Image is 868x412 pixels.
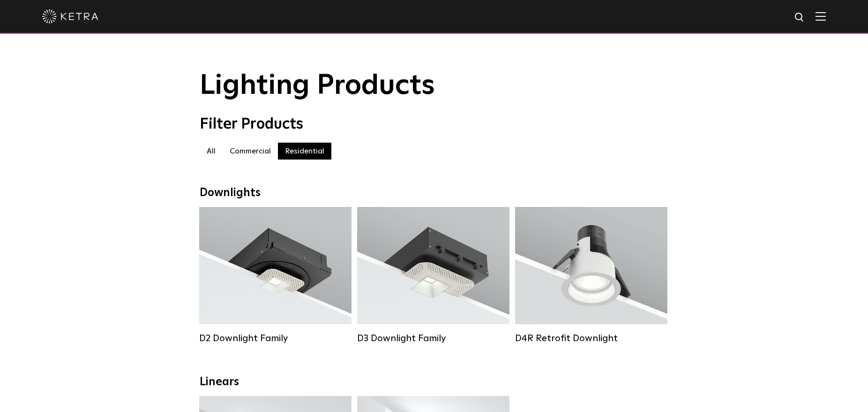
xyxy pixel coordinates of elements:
div: D3 Downlight Family [357,333,509,344]
label: Residential [278,143,331,160]
div: Downlights [200,186,668,200]
label: Commercial [223,143,278,160]
a: D4R Retrofit Downlight Lumen Output:800Colors:White / BlackBeam Angles:15° / 25° / 40° / 60°Watta... [515,207,667,344]
img: Hamburger%20Nav.svg [816,12,826,21]
a: D3 Downlight Family Lumen Output:700 / 900 / 1100Colors:White / Black / Silver / Bronze / Paintab... [357,207,509,344]
img: search icon [794,12,806,23]
div: Linears [200,375,668,389]
div: Filter Products [200,115,668,133]
div: D2 Downlight Family [199,333,352,344]
img: ketra-logo-2019-white [42,9,98,23]
a: D2 Downlight Family Lumen Output:1200Colors:White / Black / Gloss Black / Silver / Bronze / Silve... [199,207,352,344]
div: D4R Retrofit Downlight [515,333,667,344]
label: All [200,143,223,160]
span: Lighting Products [200,72,435,100]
